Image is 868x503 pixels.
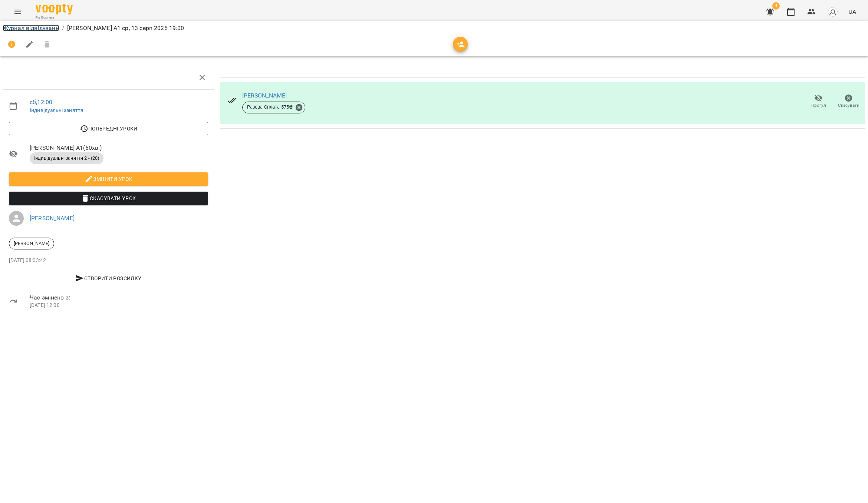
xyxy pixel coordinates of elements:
p: [DATE] 08:03:42 [9,257,208,264]
img: avatar_s.png [828,7,838,17]
span: Створити розсилку [12,274,205,283]
span: 4 [772,2,780,10]
span: [PERSON_NAME] А1 ( 60 хв. ) [30,143,208,152]
span: Прогул [811,102,826,109]
button: Створити розсилку [9,272,208,285]
span: Скасувати [838,102,859,109]
div: Разова Сплата 575₴ [242,102,306,113]
span: UA [848,8,856,16]
li: / [62,24,64,33]
span: Разова Сплата 575 ₴ [243,104,297,110]
p: [DATE] 12:00 [30,302,208,309]
span: Індивідуальні заняття 2 - (20) [30,155,103,162]
span: Попередні уроки [15,124,202,133]
img: Voopty Logo [36,4,73,14]
button: Скасувати [834,91,864,112]
a: сб , 12:00 [30,99,52,106]
a: [PERSON_NAME] [30,215,75,222]
a: [PERSON_NAME] [242,92,287,99]
button: UA [845,5,859,19]
a: Індивідуальні заняття [30,107,83,113]
button: Menu [9,3,27,21]
nav: breadcrumb [3,24,865,33]
span: Скасувати Урок [15,194,202,203]
a: Журнал відвідувань [3,24,59,32]
p: [PERSON_NAME] А1 ср, 13 серп 2025 19:00 [67,24,184,33]
button: Змінити урок [9,172,208,186]
span: Змінити урок [15,175,202,183]
button: Прогул [803,91,834,112]
span: For Business [36,15,73,20]
span: [PERSON_NAME] [9,240,54,247]
div: [PERSON_NAME] [9,238,54,249]
button: Попередні уроки [9,122,208,135]
span: Час змінено з: [30,293,208,302]
button: Скасувати Урок [9,192,208,205]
